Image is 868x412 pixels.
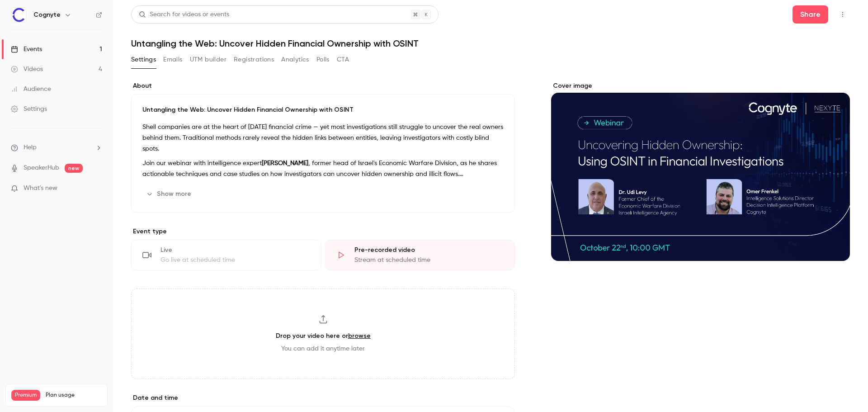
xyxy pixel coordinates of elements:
button: Settings [131,52,156,67]
button: CTA [337,52,349,67]
div: Live [160,246,310,255]
div: Search for videos or events [139,10,229,19]
button: Registrations [234,52,274,67]
li: help-dropdown-opener [11,143,102,152]
span: Plan usage [46,392,102,399]
p: Event type [131,227,515,236]
button: Emails [163,52,182,67]
button: Show more [142,187,197,201]
div: Events [11,45,42,54]
button: Polls [316,52,330,67]
span: You can add it anytime later [281,344,365,353]
strong: [PERSON_NAME] [262,160,308,166]
div: Pre-recorded videoStream at scheduled time [325,240,515,270]
a: browse [348,332,371,340]
img: Cognyte [11,8,26,22]
a: SpeakerHub [24,163,59,173]
span: Premium [11,390,40,401]
h3: Drop your video here or [276,331,371,341]
h1: Untangling the Web: Uncover Hidden Financial Ownership with OSINT [131,38,850,49]
p: Shell companies are at the heart of [DATE] financial crime — yet most investigations still strugg... [142,122,504,154]
div: Videos [11,65,43,74]
button: Analytics [281,52,309,67]
div: Pre-recorded video [354,246,504,255]
div: Go live at scheduled time [160,256,310,265]
p: Join our webinar with intelligence expert , former head of Israel's Economic Warfare Division, as... [142,158,504,180]
div: LiveGo live at scheduled time [131,240,321,270]
button: UTM builder [190,52,226,67]
button: Share [793,5,828,24]
label: Cover image [551,81,850,90]
section: Cover image [551,81,850,261]
span: What's new [24,184,57,193]
label: About [131,81,515,90]
label: Date and time [131,393,515,403]
span: Help [24,143,37,152]
div: Stream at scheduled time [354,256,504,265]
div: Audience [11,85,51,94]
h6: Cognyte [33,10,61,19]
span: new [65,164,83,173]
p: Untangling the Web: Uncover Hidden Financial Ownership with OSINT [142,105,504,114]
div: Settings [11,104,47,114]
